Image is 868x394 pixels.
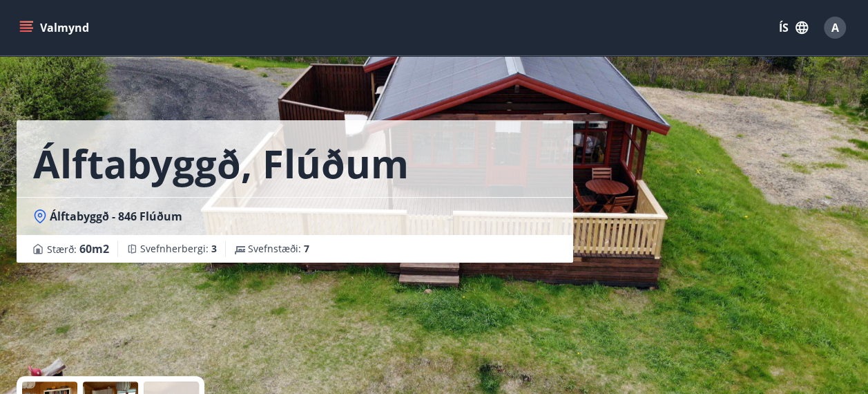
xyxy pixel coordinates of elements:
span: Álftabyggð - 846 Flúðum [50,209,182,224]
button: ÍS [771,15,816,40]
span: Svefnherbergi : [140,242,217,256]
h1: Álftabyggð, Flúðum [33,137,409,189]
button: menu [17,15,95,40]
span: 7 [304,242,309,255]
span: 60 m2 [79,241,109,256]
span: Stærð : [47,241,109,257]
button: A [818,11,851,44]
span: A [831,20,839,35]
span: Svefnstæði : [248,242,309,256]
span: 3 [211,242,217,255]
